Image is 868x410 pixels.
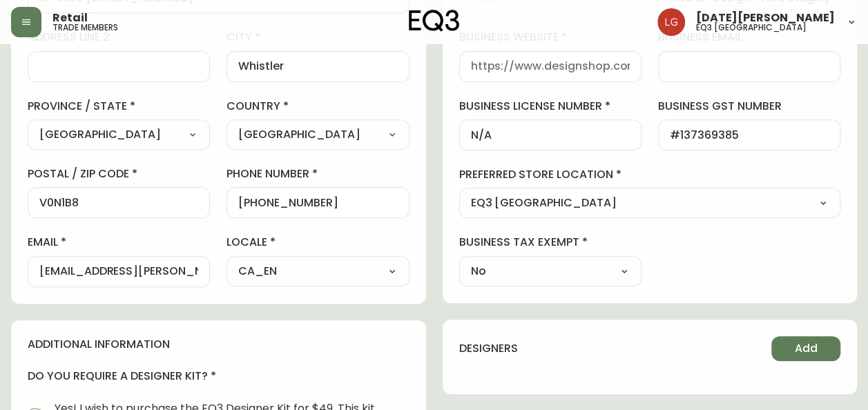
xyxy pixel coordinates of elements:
[459,99,642,114] label: business license number
[771,336,840,361] button: Add
[459,341,518,356] h4: designers
[226,99,409,114] label: country
[696,12,835,23] span: [DATE][PERSON_NAME]
[658,99,840,114] label: business gst number
[52,23,118,32] h5: trade members
[28,166,210,182] label: postal / zip code
[28,235,210,250] label: email
[795,341,818,356] span: Add
[409,10,460,32] img: logo
[471,60,630,73] input: https://www.designshop.com
[459,235,642,250] label: business tax exempt
[696,23,807,32] h5: eq3 [GEOGRAPHIC_DATA]
[52,12,88,23] span: Retail
[28,99,210,114] label: province / state
[657,8,685,36] img: 2638f148bab13be18035375ceda1d187
[226,166,409,182] label: phone number
[28,369,409,384] h4: do you require a designer kit?
[459,167,841,182] label: preferred store location
[226,235,409,250] label: locale
[28,337,409,352] h4: additional information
